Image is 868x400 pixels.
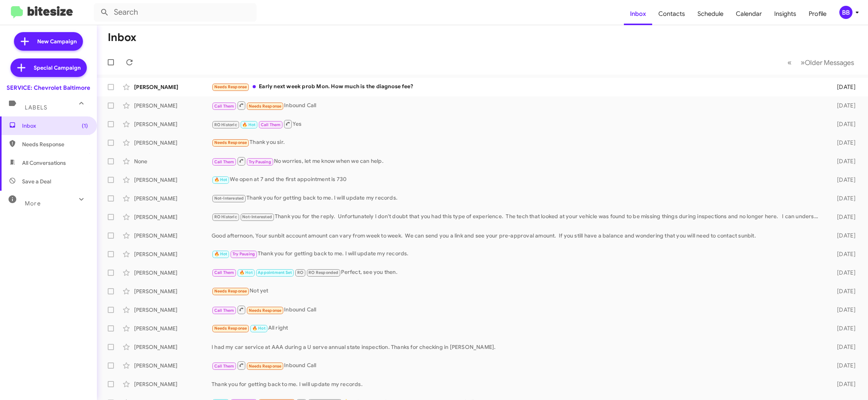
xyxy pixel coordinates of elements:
div: Perfect, see you then. [212,268,823,277]
span: Older Messages [805,58,854,67]
span: Inbox [22,122,88,130]
div: [PERSON_NAME] [134,102,212,109]
div: [DATE] [823,157,862,165]
a: Profile [803,3,833,25]
div: Thank you for getting back to me. I will update my records. [212,250,823,258]
span: Needs Response [214,289,247,294]
div: All right [212,324,823,333]
span: Try Pausing [249,159,271,164]
a: Inbox [624,3,652,25]
a: Calendar [730,3,768,25]
div: [PERSON_NAME] [134,269,212,277]
div: [PERSON_NAME] [134,120,212,128]
span: Call Them [214,308,234,313]
div: [PERSON_NAME] [134,83,212,91]
a: Contacts [652,3,691,25]
div: [DATE] [823,306,862,314]
span: RO Responded [308,270,338,275]
nav: Page navigation example [783,55,859,70]
div: [DATE] [823,287,862,295]
div: Thank you sir. [212,138,823,147]
span: Needs Response [22,140,88,148]
div: Yes [212,119,823,129]
h1: Inbox [108,31,136,44]
div: [PERSON_NAME] [134,306,212,314]
span: More [25,200,41,207]
div: [DATE] [823,269,862,277]
span: Call Them [214,104,234,109]
span: Needs Response [249,364,282,369]
button: BB [833,6,859,19]
div: [PERSON_NAME] [134,232,212,239]
span: Call Them [214,364,234,369]
div: [DATE] [823,102,862,109]
div: [PERSON_NAME] [134,325,212,332]
span: Not-Interested [242,214,272,219]
div: Inbound Call [212,361,823,370]
div: [PERSON_NAME] [134,380,212,388]
div: I had my car service at AAA during a U serve annual state inspection. Thanks for checking in [PER... [212,343,823,351]
div: [DATE] [823,120,862,128]
a: Insights [768,3,803,25]
span: « [787,58,792,67]
div: [PERSON_NAME] [134,287,212,295]
span: 🔥 Hot [242,122,255,127]
span: RO Historic [214,122,237,127]
span: All Conversations [22,159,66,167]
div: [PERSON_NAME] [134,250,212,258]
div: Not yet [212,287,823,296]
div: Inbound Call [212,305,823,315]
div: [DATE] [823,362,862,369]
div: [DATE] [823,139,862,147]
span: Needs Response [214,140,247,145]
span: Save a Deal [22,178,51,185]
span: Needs Response [214,326,247,331]
span: Not-Interested [214,196,244,201]
span: (1) [82,122,88,130]
span: Schedule [691,3,730,25]
span: Try Pausing [232,251,255,256]
div: None [134,157,212,165]
div: Thank you for getting back to me. I will update my records. [212,194,823,203]
div: [DATE] [823,176,862,184]
span: RO [297,270,303,275]
div: Good afternoon, Your sunbit account amount can vary from week to week. We can send you a link and... [212,232,823,239]
span: 🔥 Hot [214,177,227,182]
div: [DATE] [823,250,862,258]
div: BB [839,6,852,19]
span: Needs Response [249,104,282,109]
div: [DATE] [823,232,862,239]
div: [DATE] [823,213,862,221]
div: [DATE] [823,325,862,332]
div: [DATE] [823,380,862,388]
div: [DATE] [823,343,862,351]
button: Next [796,55,859,70]
input: Search [94,3,257,22]
span: Appointment Set [258,270,292,275]
span: Needs Response [214,84,247,89]
a: New Campaign [14,32,83,51]
span: 🔥 Hot [239,270,253,275]
span: » [801,58,805,67]
div: Inbound Call [212,101,823,110]
span: Call Them [214,159,234,164]
span: Call Them [214,270,234,275]
div: [PERSON_NAME] [134,195,212,202]
span: Labels [25,104,47,111]
span: Needs Response [249,308,282,313]
span: 🔥 Hot [214,251,227,256]
span: Call Them [261,122,281,127]
div: [DATE] [823,195,862,202]
div: SERVICE: Chevrolet Baltimore [7,84,90,92]
span: Special Campaign [34,64,81,72]
button: Previous [783,55,796,70]
div: [PERSON_NAME] [134,176,212,184]
div: [PERSON_NAME] [134,343,212,351]
a: Special Campaign [10,58,87,77]
span: RO Historic [214,214,237,219]
div: Thank you for the reply. Unfortunately I don't doubt that you had this type of experience. The te... [212,212,823,221]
